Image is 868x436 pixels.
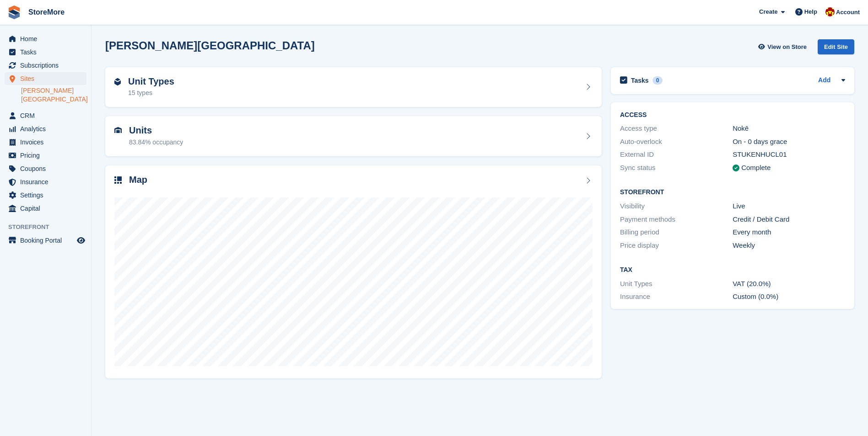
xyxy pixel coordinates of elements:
[620,189,845,196] h2: Storefront
[20,72,75,85] span: Sites
[128,88,174,98] div: 15 types
[5,234,86,247] a: menu
[75,235,86,246] a: Preview store
[5,46,86,58] a: menu
[652,76,663,85] div: 0
[5,122,86,135] a: menu
[620,123,733,134] div: Access type
[620,163,733,173] div: Sync status
[5,149,86,162] a: menu
[128,76,174,87] h2: Unit Types
[114,176,122,184] img: map-icn-33ee37083ee616e46c38cad1a60f524a97daa1e2b2c8c0bc3eb3415660979fc1.svg
[818,39,854,58] a: Edit Site
[620,149,733,160] div: External ID
[759,7,777,16] span: Create
[5,175,86,188] a: menu
[733,123,845,134] div: Nokē
[20,32,75,45] span: Home
[20,175,75,188] span: Insurance
[620,201,733,212] div: Visibility
[5,189,86,202] a: menu
[20,202,75,215] span: Capital
[5,162,86,175] a: menu
[767,43,807,52] span: View on Store
[20,59,75,72] span: Subscriptions
[105,165,602,379] a: Map
[129,175,147,185] h2: Map
[620,292,733,302] div: Insurance
[620,240,733,251] div: Price display
[20,109,75,122] span: CRM
[733,240,845,251] div: Weekly
[20,234,75,247] span: Booking Portal
[8,223,91,232] span: Storefront
[20,149,75,162] span: Pricing
[620,214,733,225] div: Payment methods
[5,32,86,45] a: menu
[7,5,21,19] img: stora-icon-8386f47178a22dfd0bd8f6a31ec36ba5ce8667c1dd55bd0f319d3a0aa187defe.svg
[5,202,86,215] a: menu
[620,112,845,119] h2: ACCESS
[105,39,315,52] h2: [PERSON_NAME][GEOGRAPHIC_DATA]
[825,7,835,16] img: Store More Team
[129,125,183,136] h2: Units
[5,136,86,149] a: menu
[21,86,86,104] a: [PERSON_NAME][GEOGRAPHIC_DATA]
[733,149,845,160] div: STUKENHUCL01
[733,227,845,238] div: Every month
[105,67,602,107] a: Unit Types 15 types
[20,162,75,175] span: Coupons
[20,122,75,135] span: Analytics
[620,137,733,147] div: Auto-overlock
[129,138,183,147] div: 83.84% occupancy
[733,292,845,302] div: Custom (0.0%)
[114,78,121,85] img: unit-type-icn-2b2737a686de81e16bb02015468b77c625bbabd49415b5ef34ead5e3b44a266d.svg
[20,46,75,58] span: Tasks
[20,136,75,149] span: Invoices
[804,7,817,16] span: Help
[5,72,86,85] a: menu
[20,189,75,202] span: Settings
[757,39,810,54] a: View on Store
[631,76,649,85] h2: Tasks
[5,59,86,72] a: menu
[105,116,602,156] a: Units 83.84% occupancy
[818,75,830,86] a: Add
[733,137,845,147] div: On - 0 days grace
[25,5,68,20] a: StoreMore
[733,279,845,289] div: VAT (20.0%)
[620,266,845,274] h2: Tax
[733,214,845,225] div: Credit / Debit Card
[5,109,86,122] a: menu
[620,279,733,289] div: Unit Types
[620,227,733,238] div: Billing period
[114,127,122,133] img: unit-icn-7be61d7bf1b0ce9d3e12c5938cc71ed9869f7b940bace4675aadf7bd6d80202e.svg
[818,39,854,54] div: Edit Site
[741,163,771,173] div: Complete
[733,201,845,212] div: Live
[836,8,860,17] span: Account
